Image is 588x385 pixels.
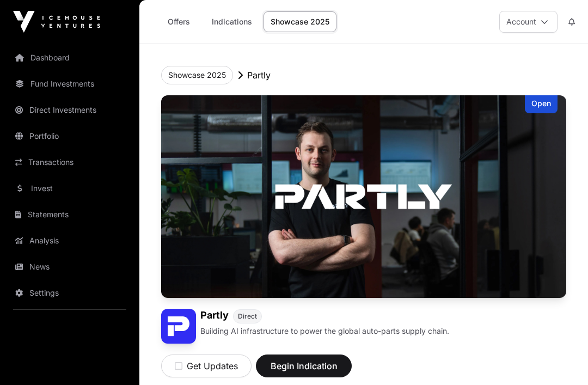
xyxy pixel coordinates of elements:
a: Showcase 2025 [264,11,336,32]
a: News [9,255,131,279]
a: Invest [9,176,131,200]
button: Showcase 2025 [161,66,233,84]
iframe: Chat Widget [534,333,588,385]
img: Partly [161,95,566,298]
div: Open [525,95,558,113]
p: Building AI infrastructure to power the global auto-parts supply chain. [200,326,449,337]
a: Fund Investments [9,72,131,96]
h1: Partly [200,309,229,323]
span: Begin Indication [269,359,338,372]
button: Begin Indication [256,355,352,377]
a: Settings [9,281,131,305]
a: Direct Investments [9,98,131,122]
a: Indications [205,11,259,32]
p: Partly [247,69,271,82]
span: Direct [238,312,257,321]
a: Statements [9,203,131,227]
a: Analysis [9,229,131,253]
img: Partly [161,309,196,344]
button: Get Updates [161,355,252,377]
a: Transactions [9,150,131,174]
button: Account [499,11,558,33]
a: Dashboard [9,46,131,70]
a: Begin Indication [256,365,352,376]
a: Portfolio [9,124,131,148]
a: Offers [157,11,200,32]
img: Icehouse Ventures Logo [13,11,100,33]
